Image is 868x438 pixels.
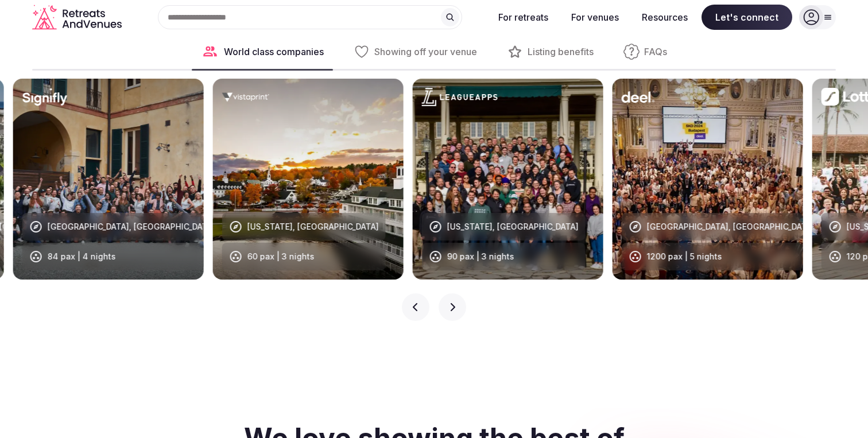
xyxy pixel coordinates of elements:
[344,34,486,69] button: Showing off your venue
[489,5,557,30] button: For retreats
[32,5,124,30] a: Visit the homepage
[48,251,116,262] div: 84 pax | 4 nights
[644,45,667,58] span: FAQs
[247,251,315,262] div: 60 pax | 3 nights
[622,88,655,106] svg: Deel company logo
[224,45,324,58] span: World class companies
[562,5,628,30] button: For venues
[48,221,215,232] div: [GEOGRAPHIC_DATA], [GEOGRAPHIC_DATA]
[647,251,722,262] div: 1200 pax | 5 nights
[222,88,269,106] svg: Vistaprint company logo
[447,251,514,262] div: 90 pax | 3 nights
[528,45,594,58] span: Listing benefits
[32,5,124,30] svg: Retreats and Venues company logo
[447,221,579,232] div: [US_STATE], [GEOGRAPHIC_DATA]
[192,34,333,69] button: World class companies
[702,5,792,30] span: Let's connect
[498,34,603,69] button: Listing benefits
[647,221,815,232] div: [GEOGRAPHIC_DATA], [GEOGRAPHIC_DATA]
[247,221,379,232] div: [US_STATE], [GEOGRAPHIC_DATA]
[633,5,697,30] button: Resources
[422,88,498,106] svg: LeagueApps company logo
[614,34,676,69] button: FAQs
[374,45,477,58] span: Showing off your venue
[22,88,68,106] svg: Signify company logo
